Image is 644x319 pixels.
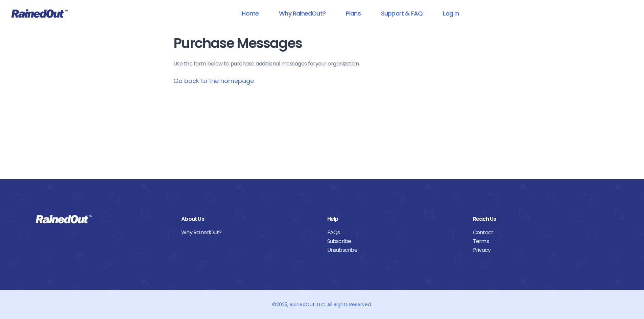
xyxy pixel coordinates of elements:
[327,246,463,255] a: Unsubscribe
[173,60,471,68] p: Use the form below to purchase additional messages for your organization .
[233,6,267,21] a: Home
[473,246,609,255] a: Privacy
[473,215,609,223] div: Reach Us
[173,77,254,85] a: Go back to the homepage
[270,6,334,21] a: Why RainedOut?
[173,36,471,51] h1: Purchase Messages
[327,228,463,237] a: FAQs
[327,215,463,223] div: Help
[473,228,609,237] a: Contact
[434,6,468,21] a: Log In
[473,237,609,246] a: Terms
[181,215,317,223] div: About Us
[327,237,463,246] a: Subscribe
[337,6,369,21] a: Plans
[372,6,431,21] a: Support & FAQ
[181,228,317,237] a: Why RainedOut?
